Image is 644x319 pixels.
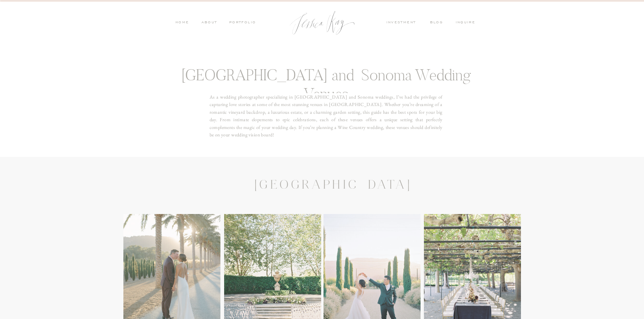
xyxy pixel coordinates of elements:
a: blog [430,20,448,26]
a: ABOUT [200,20,217,26]
a: PORTFOLIO [228,20,256,26]
a: inquire [456,20,479,26]
a: investment [386,20,420,26]
a: HOME [175,20,189,26]
a: As a wedding photographer specializing in [GEOGRAPHIC_DATA] and Sonoma weddings, I’ve had the pri... [210,93,443,141]
h2: [GEOGRAPHIC_DATA] [255,178,379,196]
h1: [GEOGRAPHIC_DATA] and Sonoma Wedding Venues [181,65,471,93]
